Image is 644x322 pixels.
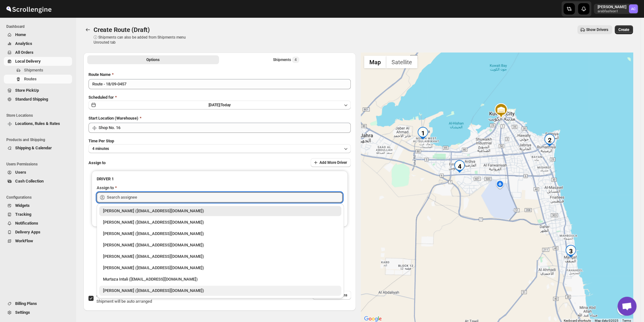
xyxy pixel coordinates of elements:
[88,101,351,109] button: [DATE]|Today
[88,139,114,143] span: Time Per Stop
[103,276,337,282] div: Murtaza Intali ([EMAIL_ADDRESS][DOMAIN_NAME])
[564,245,577,257] div: 3
[295,57,297,62] span: 4
[220,55,352,64] button: Selected Shipments
[319,160,347,165] span: Add More Driver
[24,77,37,81] span: Routes
[615,25,633,34] button: Create
[97,239,344,250] li: Ali Hussain (alihita52@gmail.com)
[6,195,73,200] span: Configurations
[97,227,344,239] li: Murtaza Bhai Sagwara (murtazarata786@gmail.com)
[88,72,111,77] span: Route Name
[594,4,638,14] button: User menu
[15,50,33,55] span: All Orders
[15,170,26,175] span: Users
[4,228,72,237] button: Delivery Apps
[15,230,40,234] span: Delivery Apps
[453,160,466,173] div: 4
[83,66,356,276] div: All Route Options
[6,113,73,118] span: Store Locations
[15,88,39,93] span: Store PickUp
[103,219,337,226] div: [PERSON_NAME] ([EMAIL_ADDRESS][DOMAIN_NAME])
[15,32,26,37] span: Home
[416,127,429,139] div: 1
[88,95,114,100] span: Scheduled for
[97,206,344,216] li: Abizer Chikhly (abizertc@gmail.com)
[577,25,612,34] button: Show Drivers
[15,97,48,102] span: Standard Shipping
[209,103,221,107] span: [DATE] |
[103,288,337,294] div: [PERSON_NAME] ([EMAIL_ADDRESS][DOMAIN_NAME])
[15,301,37,306] span: Billing Plans
[88,144,351,153] button: 4 minutes
[586,27,608,32] span: Show Drivers
[6,162,73,167] span: Users Permissions
[15,203,30,208] span: Widgets
[4,168,72,177] button: Users
[96,293,118,297] span: AI Optimize
[103,231,337,237] div: [PERSON_NAME] ([EMAIL_ADDRESS][DOMAIN_NAME])
[598,4,626,9] p: [PERSON_NAME]
[364,56,386,68] button: Show street map
[15,59,41,64] span: Local Delivery
[97,262,344,273] li: Anil Trivedi (siddhu37.trivedi@gmail.com)
[618,27,629,32] span: Create
[15,310,30,315] span: Settings
[103,208,337,214] div: [PERSON_NAME] ([EMAIL_ADDRESS][DOMAIN_NAME])
[4,119,72,128] button: Locations, Rules & Rates
[88,160,106,165] span: Assign to
[96,299,152,304] span: Shipment will be auto arranged
[88,116,138,121] span: Start Location (Warehouse)
[4,237,72,245] button: WorkFlow
[4,177,72,186] button: Cash Collection
[94,26,150,34] span: Create Route (Draft)
[87,55,219,64] button: All Route Options
[103,253,337,260] div: [PERSON_NAME] ([EMAIL_ADDRESS][DOMAIN_NAME])
[543,134,556,146] div: 2
[4,210,72,219] button: Tracking
[4,48,72,57] button: All Orders
[103,242,337,248] div: [PERSON_NAME] ([EMAIL_ADDRESS][DOMAIN_NAME])
[4,299,72,308] button: Billing Plans
[15,121,60,126] span: Locations, Rules & Rates
[4,66,72,75] button: Shipments
[4,201,72,210] button: Widgets
[221,103,231,107] span: Today
[6,137,73,142] span: Products and Shipping
[4,144,72,152] button: Shipping & Calendar
[4,39,72,48] button: Analytics
[5,1,52,17] img: ScrollEngine
[15,146,52,150] span: Shipping & Calendar
[146,57,160,62] span: Options
[629,4,638,13] span: Abizer Chikhly
[107,192,343,202] input: Search assignee
[24,68,43,72] span: Shipments
[617,297,636,316] div: Open chat
[311,158,351,167] button: Add More Driver
[631,7,635,11] text: AC
[97,185,114,191] div: Assign to
[99,123,351,133] input: Search location
[386,56,417,68] button: Show satellite imagery
[97,250,344,262] li: Manan Miyaji (miyaji5253@gmail.com)
[6,24,73,29] span: Dashboard
[15,221,38,226] span: Notifications
[15,179,44,183] span: Cash Collection
[88,79,351,89] input: Eg: Bengaluru Route
[94,35,193,45] p: ⓘ Shipments can also be added from Shipments menu Unrouted tab
[4,75,72,84] button: Routes
[15,238,33,243] span: WorkFlow
[92,146,109,151] span: 4 minutes
[273,57,299,63] div: Shipments
[4,30,72,39] button: Home
[15,41,32,46] span: Analytics
[598,9,626,13] p: arabfashion1
[617,303,630,315] button: Map camera controls
[97,273,344,284] li: Murtaza Intali (intaliwalamurtaza@gmail.com)
[4,219,72,228] button: Notifications
[83,25,92,34] button: Routes
[97,284,344,296] li: Nagendra Reddy (fnsalonsecretary@gmail.com)
[4,308,72,317] button: Settings
[97,176,343,182] h3: DRIVER 1
[103,265,337,271] div: [PERSON_NAME] ([EMAIL_ADDRESS][DOMAIN_NAME])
